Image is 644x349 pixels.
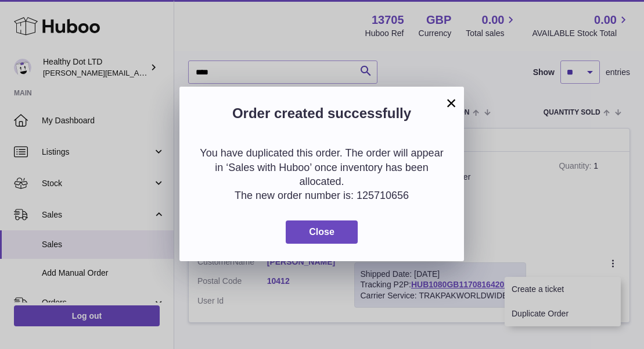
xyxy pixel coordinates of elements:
[444,96,458,110] button: ×
[309,227,334,237] span: Close
[286,220,358,244] button: Close
[197,104,447,129] h2: Order created successfully
[197,146,447,188] p: You have duplicated this order. The order will appear in ‘Sales with Huboo’ once inventory has be...
[197,188,447,202] p: The new order number is: 125710656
